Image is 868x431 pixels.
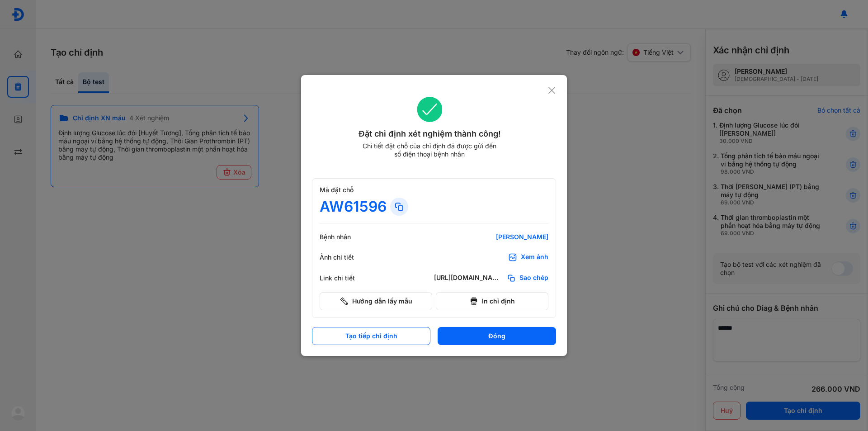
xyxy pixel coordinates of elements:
[438,327,556,345] button: Đóng
[320,198,387,216] div: AW61596
[440,233,548,241] div: [PERSON_NAME]
[312,327,430,345] button: Tạo tiếp chỉ định
[320,186,548,194] div: Mã đặt chỗ
[519,274,548,283] span: Sao chép
[434,274,503,283] div: [URL][DOMAIN_NAME]
[312,128,547,140] div: Đặt chỉ định xét nghiệm thành công!
[436,292,548,310] button: In chỉ định
[320,253,374,261] div: Ảnh chi tiết
[521,253,548,262] div: Xem ảnh
[320,274,374,282] div: Link chi tiết
[320,233,374,241] div: Bệnh nhân
[359,142,500,158] div: Chi tiết đặt chỗ của chỉ định đã được gửi đến số điện thoại bệnh nhân
[320,292,432,310] button: Hướng dẫn lấy mẫu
